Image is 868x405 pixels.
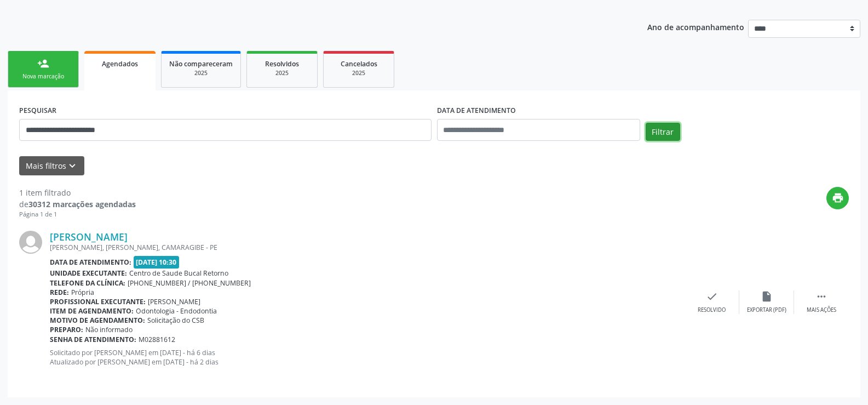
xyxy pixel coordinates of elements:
i: insert_drive_file [761,290,773,303]
div: de [19,198,136,210]
button: Filtrar [646,123,680,141]
div: Mais ações [807,306,836,314]
span: Resolvidos [265,59,299,69]
span: [DATE] 10:30 [134,256,180,269]
b: Rede: [50,288,69,297]
button: print [826,187,849,209]
img: img [19,231,42,254]
span: [PERSON_NAME] [148,297,200,306]
i: keyboard_arrow_down [66,160,78,172]
div: Página 1 de 1 [19,210,136,219]
div: Resolvido [698,306,726,314]
i: print [832,192,844,204]
label: DATA DE ATENDIMENTO [437,102,516,119]
span: Própria [71,288,94,297]
b: Profissional executante: [50,297,146,306]
label: PESQUISAR [19,102,56,119]
b: Item de agendamento: [50,306,134,316]
span: [PHONE_NUMBER] / [PHONE_NUMBER] [128,278,251,288]
a: [PERSON_NAME] [50,231,128,243]
div: 1 item filtrado [19,187,136,198]
i:  [815,290,827,303]
span: Não compareceram [169,59,233,69]
div: 2025 [169,69,233,77]
b: Preparo: [50,325,83,334]
p: Ano de acompanhamento [647,20,744,33]
span: Centro de Saude Bucal Retorno [129,269,228,278]
div: Exportar (PDF) [747,306,786,314]
strong: 30312 marcações agendadas [28,199,136,209]
b: Unidade executante: [50,269,127,278]
b: Data de atendimento: [50,258,131,267]
span: Odontologia - Endodontia [136,306,217,316]
span: Cancelados [341,59,377,69]
span: M02881612 [139,335,175,344]
span: Não informado [85,325,133,334]
div: person_add [37,58,49,70]
b: Motivo de agendamento: [50,316,145,325]
div: 2025 [331,69,386,77]
div: 2025 [255,69,309,77]
div: Nova marcação [16,72,71,81]
b: Telefone da clínica: [50,278,125,288]
i: check [706,290,718,303]
span: Agendados [102,59,138,69]
button: Mais filtroskeyboard_arrow_down [19,156,84,175]
p: Solicitado por [PERSON_NAME] em [DATE] - há 6 dias Atualizado por [PERSON_NAME] em [DATE] - há 2 ... [50,348,685,367]
b: Senha de atendimento: [50,335,136,344]
div: [PERSON_NAME], [PERSON_NAME], CAMARAGIBE - PE [50,243,685,252]
span: Solicitação do CSB [147,316,204,325]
